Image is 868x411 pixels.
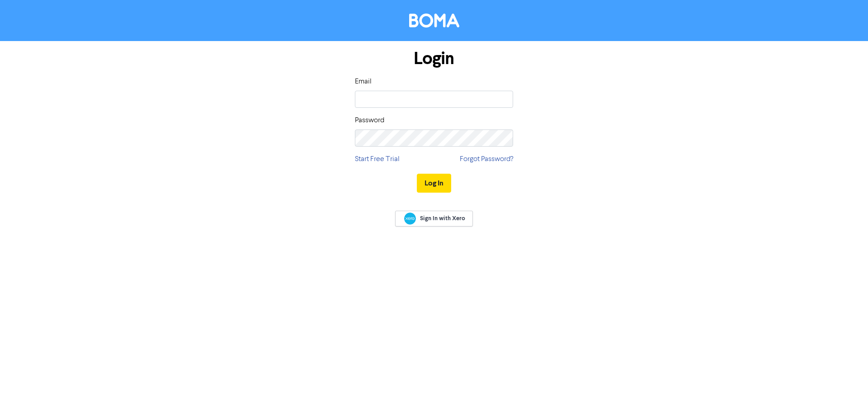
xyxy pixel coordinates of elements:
a: Sign In with Xero [395,211,473,226]
a: Forgot Password? [460,154,513,165]
a: Start Free Trial [355,154,400,165]
h1: Login [355,48,513,69]
label: Password [355,115,384,126]
label: Email [355,76,372,87]
span: Sign In with Xero [420,214,465,222]
img: BOMA Logo [409,14,459,28]
iframe: Chat Widget [823,368,868,411]
img: Xero logo [404,212,416,225]
button: Log In [417,174,451,193]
